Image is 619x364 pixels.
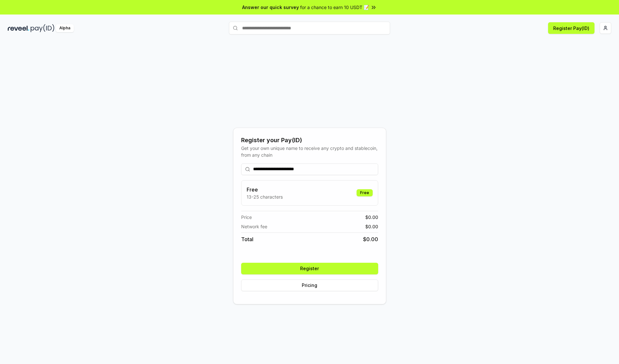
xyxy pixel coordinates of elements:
[241,263,378,274] button: Register
[247,193,283,200] p: 13-25 characters
[241,280,378,291] button: Pricing
[8,24,29,32] img: reveel_dark
[241,145,378,158] div: Get your own unique name to receive any crypto and stablecoin, from any chain
[300,4,369,11] span: for a chance to earn 10 USDT 📝
[241,235,253,243] span: Total
[56,24,74,32] div: Alpha
[363,235,378,243] span: $ 0.00
[548,22,594,34] button: Register Pay(ID)
[241,136,378,145] div: Register your Pay(ID)
[241,223,267,230] span: Network fee
[242,4,299,11] span: Answer our quick survey
[365,214,378,221] span: $ 0.00
[357,189,373,196] div: Free
[247,186,283,193] h3: Free
[31,24,54,32] img: pay_id
[365,223,378,230] span: $ 0.00
[241,214,252,221] span: Price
